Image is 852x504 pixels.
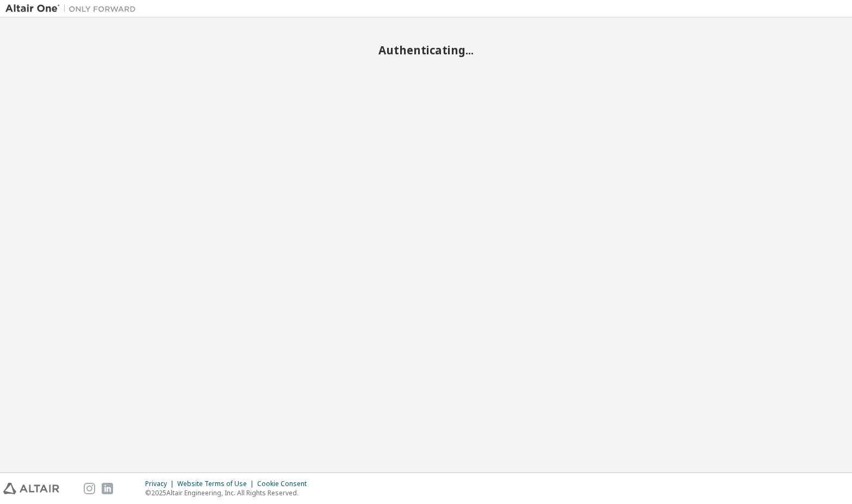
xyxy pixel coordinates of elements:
h2: Authenticating... [5,43,847,57]
div: Privacy [145,480,177,488]
img: linkedin.svg [102,483,113,494]
img: altair_logo.svg [3,483,59,494]
img: Altair One [5,3,141,14]
div: Website Terms of Use [177,480,257,488]
img: instagram.svg [84,483,95,494]
p: © 2025 Altair Engineering, Inc. All Rights Reserved. [145,488,313,497]
div: Cookie Consent [257,480,313,488]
